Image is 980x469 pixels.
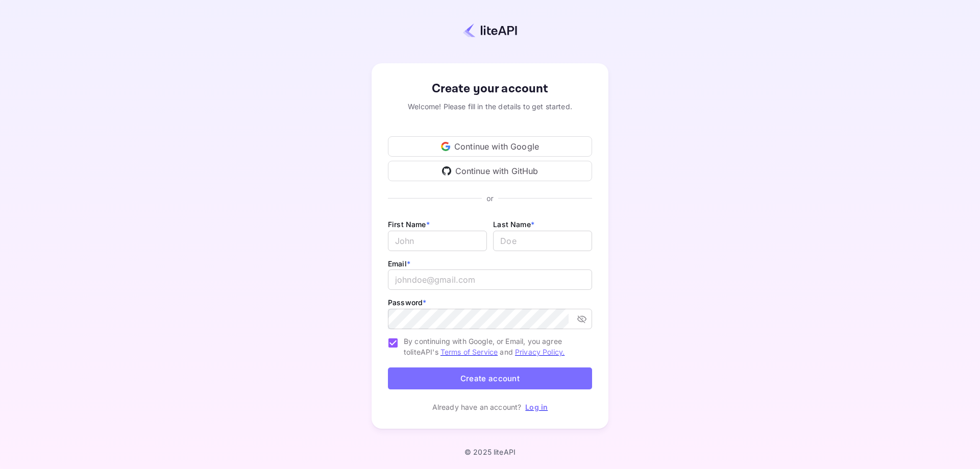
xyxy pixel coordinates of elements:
[388,259,410,268] label: Email
[493,220,534,229] label: Last Name
[388,136,592,157] div: Continue with Google
[525,403,548,411] a: Log in
[573,310,591,328] button: toggle password visibility
[388,298,426,307] label: Password
[388,101,592,112] div: Welcome! Please fill in the details to get started.
[432,402,522,412] p: Already have an account?
[440,348,498,356] a: Terms of Service
[388,269,592,290] input: johndoe@gmail.com
[515,348,565,356] a: Privacy Policy.
[463,23,517,38] img: liteapi
[464,448,516,456] p: © 2025 liteAPI
[493,231,592,251] input: Doe
[388,80,592,98] div: Create your account
[388,231,487,251] input: John
[388,220,430,229] label: First Name
[404,336,584,357] span: By continuing with Google, or Email, you agree to liteAPI's and
[388,367,592,389] button: Create account
[388,161,592,181] div: Continue with GitHub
